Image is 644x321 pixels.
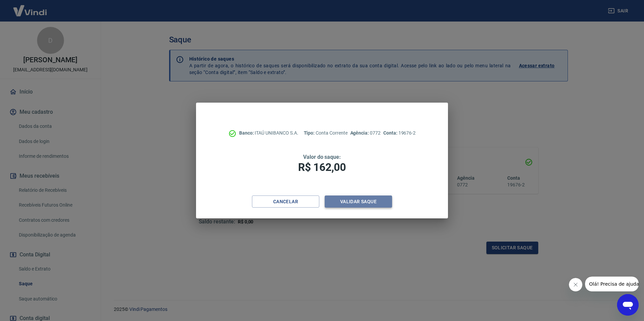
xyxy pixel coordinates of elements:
[298,161,346,174] span: R$ 162,00
[585,277,639,291] iframe: Mensagem da empresa
[4,5,57,10] span: Olá! Precisa de ajuda?
[383,130,416,137] p: 19676-2
[239,130,298,137] p: ITAÚ UNIBANCO S.A.
[350,130,370,136] span: Agência:
[252,195,319,208] button: Cancelar
[350,130,381,137] p: 0772
[303,154,341,160] span: Valor do saque:
[617,294,639,316] iframe: Botão para abrir a janela de mensagens
[304,130,316,136] span: Tipo:
[239,130,255,136] span: Banco:
[325,195,392,208] button: Validar saque
[383,130,398,136] span: Conta:
[304,130,348,137] p: Conta Corrente
[569,278,582,291] iframe: Fechar mensagem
